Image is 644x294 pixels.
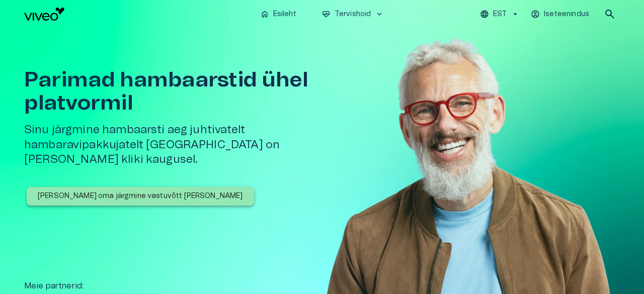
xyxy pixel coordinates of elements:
a: Navigate to homepage [24,8,252,21]
p: Iseteenindus [544,9,589,20]
span: keyboard_arrow_down [375,10,384,19]
p: EST [493,9,507,20]
img: Viveo logo [24,8,64,21]
p: Tervishoid [335,9,371,20]
span: ecg_heart [321,10,331,19]
p: [PERSON_NAME] oma järgmine vastuvõtt [PERSON_NAME] [38,191,243,202]
button: Iseteenindus [529,7,592,22]
span: home [260,10,269,19]
button: [PERSON_NAME] oma järgmine vastuvõtt [PERSON_NAME] [27,187,254,206]
h1: Parimad hambaarstid ühel platvormil [24,68,350,115]
button: EST [478,7,521,22]
button: ecg_heartTervishoidkeyboard_arrow_down [317,7,388,22]
p: Esileht [273,9,296,20]
p: Meie partnerid : [24,280,620,292]
h5: Sinu järgmine hambaarsti aeg juhtivatelt hambaravipakkujatelt [GEOGRAPHIC_DATA] on [PERSON_NAME] ... [24,123,350,167]
button: open search modal [600,4,620,24]
button: homeEsileht [256,7,301,22]
span: search [604,8,616,20]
